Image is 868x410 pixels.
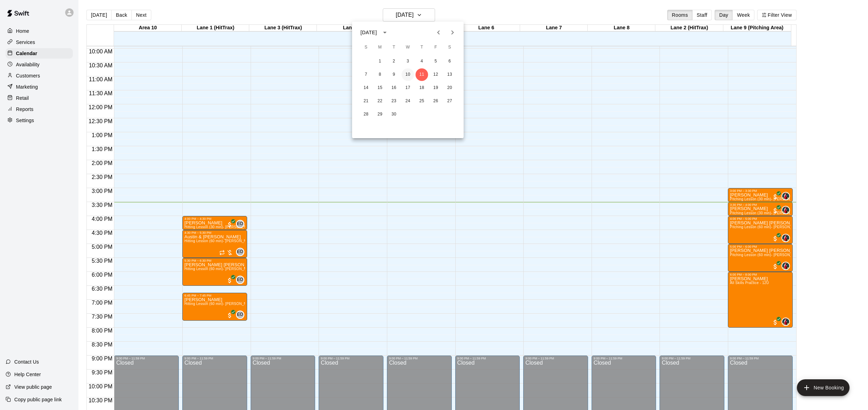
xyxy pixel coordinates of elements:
[402,68,414,81] button: 10
[416,68,428,81] button: 11
[374,95,386,107] button: 22
[360,95,372,107] button: 21
[360,40,372,54] span: Sunday
[374,55,386,68] button: 1
[360,108,372,121] button: 28
[388,40,400,54] span: Tuesday
[429,82,442,94] button: 19
[374,68,386,81] button: 8
[402,95,414,107] button: 24
[443,95,456,107] button: 27
[374,40,386,54] span: Monday
[360,29,377,36] div: [DATE]
[429,68,442,81] button: 12
[432,25,446,39] button: Previous month
[402,40,414,54] span: Wednesday
[374,82,386,94] button: 15
[446,25,459,39] button: Next month
[443,55,456,68] button: 6
[360,68,372,81] button: 7
[429,95,442,107] button: 26
[388,55,400,68] button: 2
[360,82,372,94] button: 14
[429,55,442,68] button: 5
[374,108,386,121] button: 29
[429,40,442,54] span: Friday
[443,82,456,94] button: 20
[402,55,414,68] button: 3
[443,68,456,81] button: 13
[402,82,414,94] button: 17
[388,68,400,81] button: 9
[416,40,428,54] span: Thursday
[388,82,400,94] button: 16
[443,40,456,54] span: Saturday
[379,27,391,38] button: calendar view is open, switch to year view
[416,95,428,107] button: 25
[416,55,428,68] button: 4
[416,82,428,94] button: 18
[388,95,400,107] button: 23
[388,108,400,121] button: 30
